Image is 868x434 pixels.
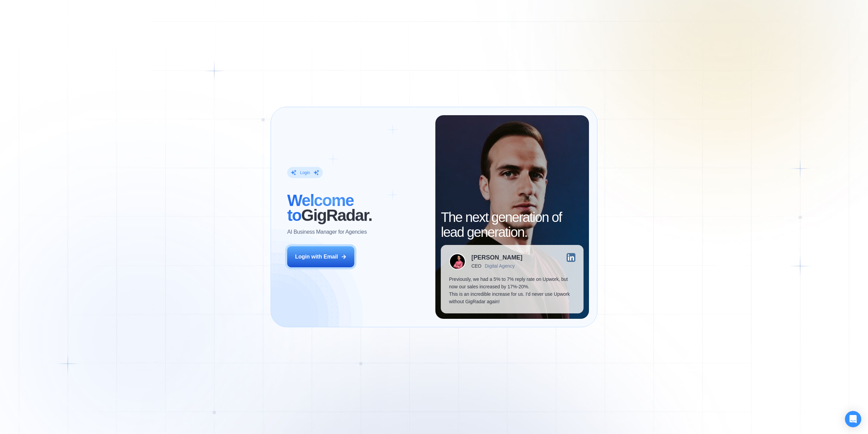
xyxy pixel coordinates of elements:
[845,411,861,427] div: Open Intercom Messenger
[471,263,481,269] div: CEO
[300,170,310,175] div: Login
[287,228,367,236] p: AI Business Manager for Agencies
[287,193,427,223] h2: ‍ GigRadar.
[287,191,354,224] span: Welcome to
[287,246,354,267] button: Login with Email
[449,275,575,305] p: Previously, we had a 5% to 7% reply rate on Upwork, but now our sales increased by 17%-20%. This ...
[295,253,338,261] div: Login with Email
[485,263,515,269] div: Digital Agency
[441,210,583,240] h2: The next generation of lead generation.
[471,254,522,261] div: [PERSON_NAME]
